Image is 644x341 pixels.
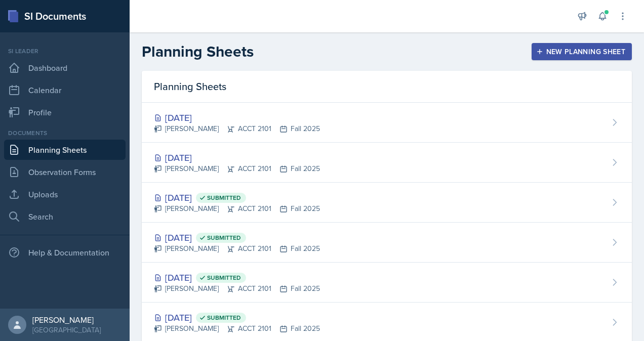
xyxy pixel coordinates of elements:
[142,223,632,263] a: [DATE] Submitted [PERSON_NAME]ACCT 2101Fall 2025
[154,111,320,124] div: [DATE]
[154,311,320,324] div: [DATE]
[154,203,320,214] div: [PERSON_NAME] ACCT 2101 Fall 2025
[4,206,126,227] a: Search
[154,243,320,254] div: [PERSON_NAME] ACCT 2101 Fall 2025
[142,183,632,223] a: [DATE] Submitted [PERSON_NAME]ACCT 2101Fall 2025
[207,234,241,242] span: Submitted
[32,315,101,325] div: [PERSON_NAME]
[142,263,632,303] a: [DATE] Submitted [PERSON_NAME]ACCT 2101Fall 2025
[154,163,320,174] div: [PERSON_NAME] ACCT 2101 Fall 2025
[4,129,126,138] div: Documents
[32,325,101,335] div: [GEOGRAPHIC_DATA]
[154,191,320,204] div: [DATE]
[154,323,320,334] div: [PERSON_NAME] ACCT 2101 Fall 2025
[4,184,126,204] a: Uploads
[154,123,320,134] div: [PERSON_NAME] ACCT 2101 Fall 2025
[207,274,241,282] span: Submitted
[142,143,632,183] a: [DATE] [PERSON_NAME]ACCT 2101Fall 2025
[4,102,126,122] a: Profile
[207,314,241,322] span: Submitted
[207,194,241,202] span: Submitted
[154,271,320,284] div: [DATE]
[142,42,254,61] h2: Planning Sheets
[4,140,126,160] a: Planning Sheets
[154,231,320,244] div: [DATE]
[538,48,625,56] div: New Planning Sheet
[4,47,126,56] div: Si leader
[532,43,632,60] button: New Planning Sheet
[4,58,126,78] a: Dashboard
[4,162,126,182] a: Observation Forms
[4,80,126,100] a: Calendar
[154,151,320,164] div: [DATE]
[4,242,126,263] div: Help & Documentation
[154,283,320,294] div: [PERSON_NAME] ACCT 2101 Fall 2025
[142,103,632,143] a: [DATE] [PERSON_NAME]ACCT 2101Fall 2025
[142,71,632,103] div: Planning Sheets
